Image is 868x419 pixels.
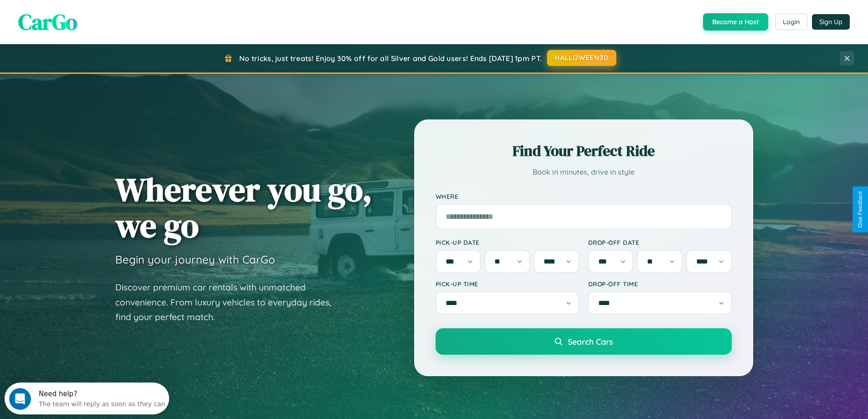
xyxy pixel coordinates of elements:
[115,171,372,243] h1: Wherever you go, we go
[34,8,161,15] div: Need help?
[703,13,768,31] button: Become a Host
[547,50,616,66] button: HALLOWEEN30
[812,14,850,30] button: Sign Up
[436,192,732,200] label: Where
[568,336,613,347] span: Search Cars
[115,253,275,266] h3: Begin your journey with CarGo
[857,191,863,228] div: Give Feedback
[18,7,77,37] span: CarGo
[436,141,732,161] h2: Find Your Perfect Ride
[34,15,161,25] div: The team will reply as soon as they can
[588,280,732,288] label: Drop-off Time
[9,388,31,410] iframe: Intercom live chat
[5,383,169,414] iframe: Intercom live chat discovery launcher
[4,4,169,29] div: Open Intercom Messenger
[436,280,579,288] label: Pick-up Time
[436,238,579,246] label: Pick-up Date
[115,280,343,325] p: Discover premium car rentals with unmatched convenience. From luxury vehicles to everyday rides, ...
[588,238,732,246] label: Drop-off Date
[775,14,807,30] button: Login
[239,54,542,63] span: No tricks, just treats! Enjoy 30% off for all Silver and Gold users! Ends [DATE] 1pm PT.
[436,166,732,179] p: Book in minutes, drive in style
[436,328,732,355] button: Search Cars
